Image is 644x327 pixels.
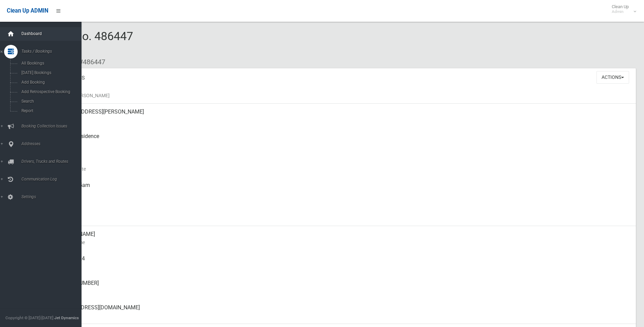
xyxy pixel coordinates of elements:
span: Report [19,108,81,113]
span: [DATE] Bookings [19,70,81,75]
small: Contact Name [54,238,630,246]
span: Communication Log [19,177,87,182]
small: Collection Date [54,165,630,173]
div: [PERSON_NAME] [54,226,630,251]
div: 0405140424 [54,251,630,275]
span: All Bookings [19,61,81,66]
small: Admin [612,9,629,14]
div: [PHONE_NUMBER] [54,275,630,299]
div: Front of Residence [54,128,630,153]
span: Booking Collection Issues [19,124,87,128]
span: Clean Up [608,4,636,14]
small: Landline [54,287,630,295]
span: Addresses [19,141,87,146]
span: Add Booking [19,80,81,85]
span: Copyright © [DATE]-[DATE] [5,315,53,320]
div: [STREET_ADDRESS][PERSON_NAME] [54,104,630,128]
small: Zone [54,214,630,222]
div: [DATE] [54,202,630,226]
small: Email [54,312,630,320]
button: Actions [596,71,629,84]
span: Drivers, Trucks and Routes [19,159,87,164]
span: Add Retrospective Booking [19,89,81,94]
span: Settings [19,194,87,199]
div: [DATE] [54,153,630,177]
div: [EMAIL_ADDRESS][DOMAIN_NAME] [54,299,630,324]
strong: Jet Dynamics [54,315,79,320]
small: Pickup Point [54,140,630,149]
small: Mobile [54,263,630,271]
small: Name of [PERSON_NAME] [54,91,630,100]
span: Tasks / Bookings [19,49,87,54]
span: Clean Up ADMIN [7,7,48,14]
div: [DATE] 5:35am [54,177,630,202]
li: #486447 [74,56,105,68]
span: Booking No. 486447 [30,29,133,56]
small: Collected At [54,189,630,197]
a: [EMAIL_ADDRESS][DOMAIN_NAME]Email [30,299,636,324]
span: Search [19,99,81,104]
small: Address [54,116,630,124]
span: Dashboard [19,31,87,36]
